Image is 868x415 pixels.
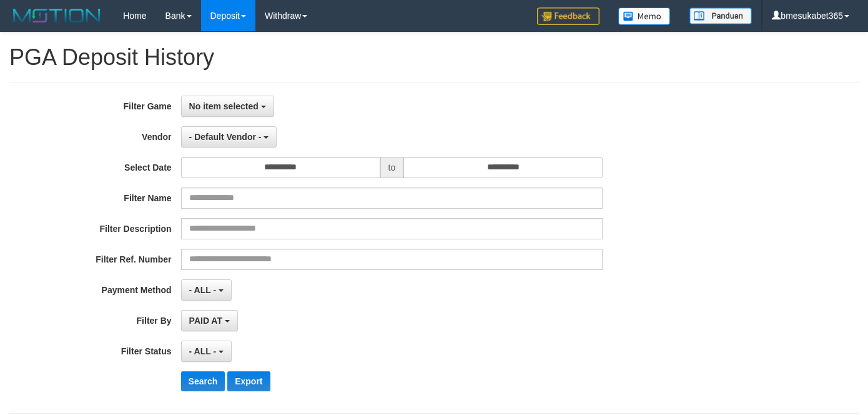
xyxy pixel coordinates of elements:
span: No item selected [189,101,259,111]
img: Feedback.jpg [537,7,599,25]
button: Export [227,371,270,391]
img: Button%20Memo.svg [618,7,671,25]
img: MOTION_logo.png [9,6,104,25]
span: - ALL - [189,285,217,295]
img: panduan.png [689,7,752,24]
span: - Default Vendor - [189,132,262,142]
button: - ALL - [181,279,232,301]
button: - Default Vendor - [181,126,277,147]
span: - ALL - [189,346,217,356]
button: PAID AT [181,310,238,331]
h1: PGA Deposit History [9,45,859,70]
button: - ALL - [181,341,232,362]
button: Search [181,371,225,391]
span: to [380,157,404,178]
button: No item selected [181,96,274,117]
span: PAID AT [189,316,222,326]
